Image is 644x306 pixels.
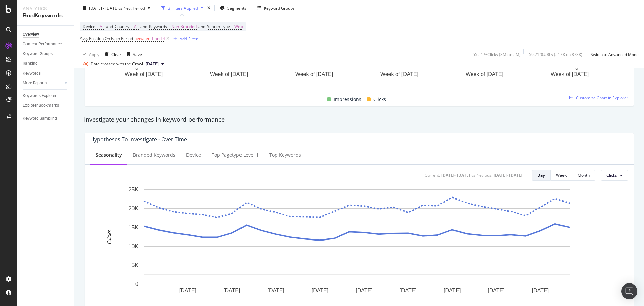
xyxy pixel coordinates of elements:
[129,224,139,230] text: 15K
[80,3,153,13] button: [DATE] - [DATE]vsPrev. Period
[269,151,301,158] div: Top Keywords
[23,80,63,87] a: More Reports
[494,172,522,178] div: [DATE] - [DATE]
[23,70,69,77] a: Keywords
[356,287,372,293] text: [DATE]
[532,170,551,181] button: Day
[186,151,201,158] div: Device
[171,22,197,31] span: Non-Branded
[23,60,38,67] div: Ranking
[140,24,147,29] span: and
[206,5,212,11] div: times
[551,170,572,181] button: Week
[537,172,545,178] div: Day
[129,187,139,192] text: 25K
[118,5,145,11] span: vs Prev. Period
[146,61,159,67] span: 2025 Jun. 29th
[400,287,417,293] text: [DATE]
[576,95,628,101] span: Customize Chart in Explorer
[84,115,635,124] div: Investigate your changes in keyword performance
[134,36,150,41] span: between
[23,31,39,38] div: Overview
[180,36,198,41] div: Add Filter
[83,24,95,29] span: Device
[124,49,142,60] button: Save
[80,49,99,60] button: Apply
[532,287,549,293] text: [DATE]
[135,65,138,71] text: 0
[168,5,198,11] div: 3 Filters Applied
[96,24,99,29] span: =
[575,65,578,71] text: 0
[556,172,567,178] div: Week
[23,80,47,87] div: More Reports
[264,5,295,11] div: Keyword Groups
[23,5,69,12] div: Analytics
[102,49,121,60] button: Clear
[90,186,623,305] svg: A chart.
[107,229,112,244] text: Clicks
[151,34,165,43] span: 1 and 4
[143,60,167,68] button: [DATE]
[466,71,503,77] text: Week of [DATE]
[23,50,69,57] a: Keyword Groups
[207,24,230,29] span: Search Type
[23,50,53,57] div: Keyword Groups
[373,95,386,103] span: Clicks
[115,24,129,29] span: Country
[441,172,470,178] div: [DATE] - [DATE]
[125,71,163,77] text: Week of [DATE]
[23,60,69,67] a: Ranking
[23,115,57,122] div: Keyword Sampling
[168,24,170,29] span: =
[578,172,590,178] div: Month
[23,41,69,48] a: Content Performance
[23,41,62,48] div: Content Performance
[471,172,492,178] div: vs Previous :
[601,170,628,181] button: Clicks
[588,49,639,60] button: Switch to Advanced Mode
[133,151,175,158] div: Branded Keywords
[89,51,99,57] div: Apply
[473,51,521,57] div: 55.51 % Clicks ( 3M on 5M )
[134,22,139,31] span: All
[231,24,233,29] span: =
[212,151,259,158] div: Top pagetype Level 1
[106,24,113,29] span: and
[23,92,56,99] div: Keywords Explorer
[23,102,59,109] div: Explorer Bookmarks
[606,172,617,178] span: Clicks
[91,61,143,67] div: Data crossed with the Crawl
[295,71,333,77] text: Week of [DATE]
[129,243,139,249] text: 10K
[444,287,461,293] text: [DATE]
[217,3,249,13] button: Segments
[198,24,205,29] span: and
[380,71,418,77] text: Week of [DATE]
[96,151,122,158] div: Seasonality
[131,262,138,268] text: 5K
[100,22,104,31] span: All
[130,24,133,29] span: =
[23,115,69,122] a: Keyword Sampling
[621,283,637,299] div: Open Intercom Messenger
[234,22,243,31] span: Web
[159,3,206,13] button: 3 Filters Applied
[23,102,69,109] a: Explorer Bookmarks
[267,287,284,293] text: [DATE]
[210,71,248,77] text: Week of [DATE]
[80,36,133,41] span: Avg. Position On Each Period
[312,287,328,293] text: [DATE]
[23,92,69,99] a: Keywords Explorer
[591,51,639,57] div: Switch to Advanced Mode
[23,12,69,20] div: RealKeywords
[223,287,240,293] text: [DATE]
[89,5,118,11] span: [DATE] - [DATE]
[529,51,582,57] div: 59.21 % URLs ( 517K on 873K )
[133,51,142,57] div: Save
[23,70,41,77] div: Keywords
[569,95,628,101] a: Customize Chart in Explorer
[129,206,139,211] text: 20K
[179,287,196,293] text: [DATE]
